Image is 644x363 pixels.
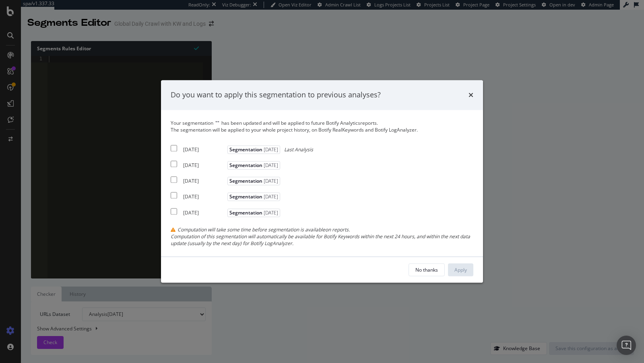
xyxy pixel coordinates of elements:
span: Computation will take some time before segmentation is available on reports. [178,226,350,233]
span: " " [215,120,219,126]
div: [DATE] [183,146,225,153]
span: [DATE] [262,178,278,185]
div: modal [161,80,483,283]
div: times [469,90,473,100]
div: The segmentation will be applied to your whole project history, on Botify RealKeywords and Botify... [171,126,473,133]
div: [DATE] [183,194,225,200]
div: Open Intercom Messenger [617,336,636,355]
span: [DATE] [262,162,278,169]
span: Segmentation [227,177,280,186]
div: [DATE] [183,209,225,216]
div: [DATE] [183,178,225,185]
div: Apply [454,266,467,273]
button: No thanks [409,264,445,276]
span: Last Analysis [284,146,313,153]
div: [DATE] [183,162,225,169]
span: Segmentation [227,161,280,170]
div: Your segmentation has been updated and will be applied to future Botify Analytics reports. [171,120,473,133]
span: Segmentation [227,208,280,217]
button: Apply [448,264,473,276]
span: [DATE] [262,194,278,200]
span: [DATE] [262,146,278,153]
div: No thanks [415,266,438,273]
span: Segmentation [227,145,280,154]
span: Segmentation [227,193,280,201]
div: Computation of this segmentation will automatically be available for Botify Keywords within the n... [171,233,473,247]
span: [DATE] [262,209,278,216]
div: Do you want to apply this segmentation to previous analyses? [171,90,381,100]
